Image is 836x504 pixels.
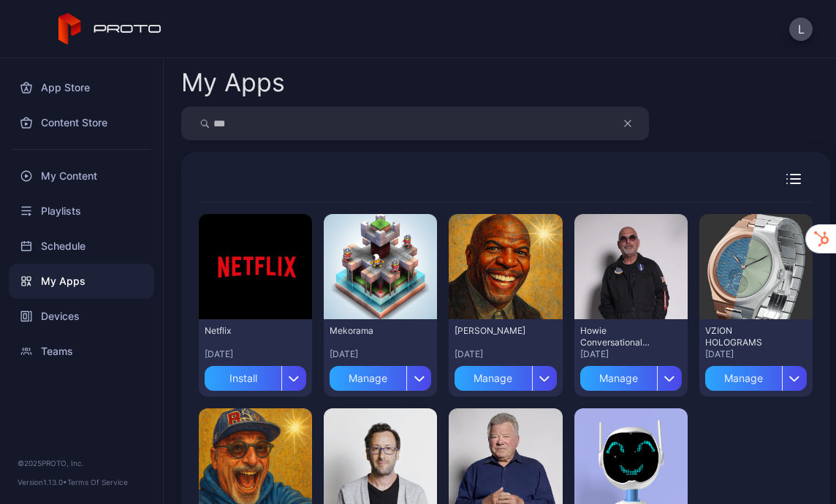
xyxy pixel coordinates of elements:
[455,325,535,337] div: Terry Selfie
[455,360,556,391] button: Manage
[9,194,154,229] a: Playlists
[18,457,145,469] div: © 2025 PROTO, Inc.
[9,264,154,299] a: My Apps
[205,366,281,391] div: Install
[580,360,682,391] button: Manage
[9,299,154,334] a: Devices
[580,348,682,360] div: [DATE]
[705,325,786,348] div: VZION HOLOGRAMS
[705,348,807,360] div: [DATE]
[455,348,556,360] div: [DATE]
[580,366,657,391] div: Manage
[330,360,431,391] button: Manage
[9,70,154,105] a: App Store
[181,70,285,95] div: My Apps
[9,159,154,194] a: My Content
[789,18,813,41] button: L
[330,325,410,337] div: Mekorama
[67,478,128,486] a: Terms Of Service
[205,348,306,360] div: [DATE]
[9,229,154,264] a: Schedule
[205,325,285,337] div: Netflix
[330,348,431,360] div: [DATE]
[205,360,306,391] button: Install
[705,360,807,391] button: Manage
[330,366,406,391] div: Manage
[18,478,67,486] span: Version 1.13.0 •
[455,366,531,391] div: Manage
[9,334,154,369] a: Teams
[580,325,661,348] div: Howie Conversational Persona - (Proto Internal)
[705,366,782,391] div: Manage
[9,105,154,140] a: Content Store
